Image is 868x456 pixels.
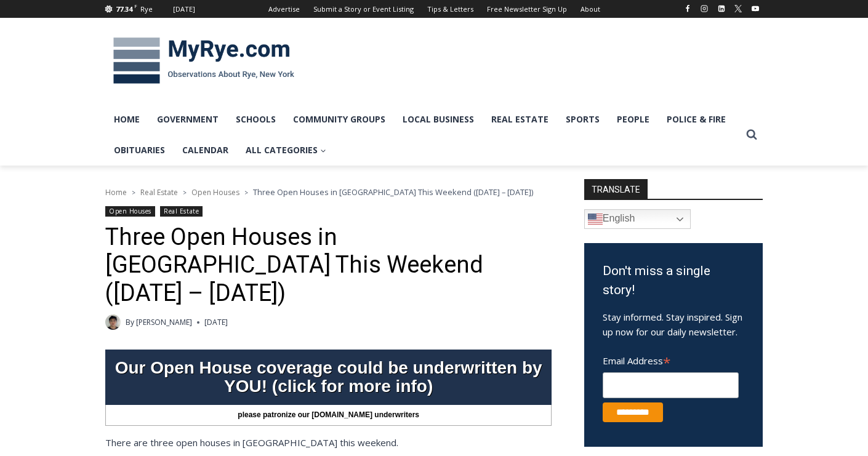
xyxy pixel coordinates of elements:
a: Real Estate [483,104,557,135]
a: Community Groups [284,104,394,135]
a: Linkedin [714,1,729,16]
a: Our Open House coverage could be underwritten by YOU! (click for more info) please patronize our ... [105,350,552,426]
strong: TRANSLATE [584,179,648,199]
a: Author image [105,314,121,330]
a: All Categories [237,135,335,166]
a: Police & Fire [658,104,734,135]
img: Patel, Devan - bio cropped 200x200 [105,314,121,330]
a: YouTube [748,1,763,16]
span: 77.34 [116,4,132,14]
label: Email Address [603,348,739,370]
span: > [183,188,187,197]
div: please patronize our [DOMAIN_NAME] underwriters [105,405,552,426]
a: Open Houses [191,187,239,198]
img: en [588,212,603,226]
img: MyRye.com [105,29,302,93]
a: [PERSON_NAME] [136,317,192,327]
a: Instagram [697,1,712,16]
time: [DATE] [204,316,228,328]
a: Home [105,187,127,198]
span: Three Open Houses in [GEOGRAPHIC_DATA] This Weekend ([DATE] – [DATE]) [253,186,533,198]
span: > [244,188,248,197]
h1: Three Open Houses in [GEOGRAPHIC_DATA] This Weekend ([DATE] – [DATE]) [105,223,552,308]
div: Rye [140,4,153,15]
a: Real Estate [140,187,178,198]
a: Government [148,104,227,135]
a: Schools [227,104,284,135]
a: English [584,209,691,229]
a: Local Business [394,104,483,135]
span: F [134,2,137,9]
span: > [132,188,135,197]
a: Facebook [680,1,695,16]
a: Sports [557,104,608,135]
a: X [731,1,745,16]
button: View Search Form [741,124,763,146]
p: Stay informed. Stay inspired. Sign up now for our daily newsletter. [603,310,744,339]
span: By [126,316,134,328]
div: [DATE] [173,4,195,15]
span: There are three open houses in [GEOGRAPHIC_DATA] this weekend. [105,436,398,449]
h3: Don't miss a single story! [603,262,744,300]
a: Obituaries [105,135,174,166]
a: Open Houses [105,206,155,217]
div: Our Open House coverage could be underwritten by YOU! (click for more info) [105,353,552,402]
nav: Primary Navigation [105,104,741,166]
a: Real Estate [160,206,203,217]
span: All Categories [246,143,326,157]
a: Home [105,104,148,135]
a: Calendar [174,135,237,166]
nav: Breadcrumbs [105,186,552,198]
a: People [608,104,658,135]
